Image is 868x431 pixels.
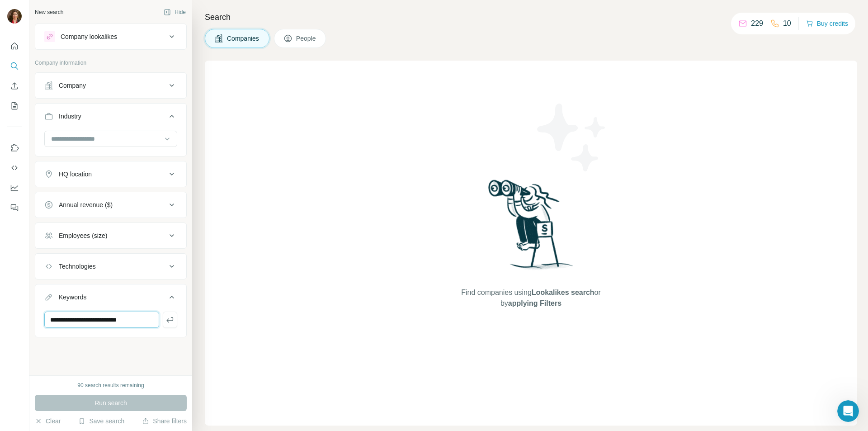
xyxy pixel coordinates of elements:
img: Surfe Illustration - Stars [531,97,613,178]
button: Feedback [7,199,22,216]
div: HQ location [59,170,92,179]
p: Company information [35,59,187,67]
div: 90 search results remaining [77,381,144,389]
button: Hide [157,5,192,19]
div: Close [289,4,305,20]
button: Annual revenue ($) [35,194,186,216]
div: Keywords [59,293,86,302]
div: Technologies [59,262,96,271]
button: HQ location [35,163,186,185]
span: applying Filters [508,299,561,307]
div: New search [35,8,63,16]
button: Quick start [7,38,22,54]
button: Use Surfe API [7,160,22,176]
button: Technologies [35,256,186,277]
button: Company [35,75,186,96]
img: Avatar [7,9,22,24]
button: Clear [35,417,61,426]
button: Use Surfe on LinkedIn [7,140,22,156]
h4: Search [205,11,857,24]
div: Company lookalikes [61,32,117,41]
button: Employees (size) [35,225,186,246]
span: Lookalikes search [532,289,594,296]
button: Keywords [35,286,186,312]
button: Company lookalikes [35,26,186,47]
button: Industry [35,105,186,131]
div: Employees (size) [59,231,107,240]
div: Company [59,81,86,90]
iframe: Intercom live chat [837,400,859,422]
button: Buy credits [806,17,848,30]
p: 229 [751,18,763,29]
span: Find companies using or by [458,287,603,309]
button: Dashboard [7,180,22,196]
button: Enrich CSV [7,78,22,94]
img: Surfe Illustration - Woman searching with binoculars [484,177,578,278]
button: go back [6,4,23,21]
button: My lists [7,98,22,114]
button: Search [7,58,22,74]
p: 10 [783,18,791,29]
span: Companies [227,34,260,43]
button: Save search [78,417,124,426]
span: People [296,34,317,43]
div: Industry [59,112,81,121]
button: Collapse window [272,4,289,21]
div: Annual revenue ($) [59,200,113,209]
button: Share filters [142,417,187,426]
